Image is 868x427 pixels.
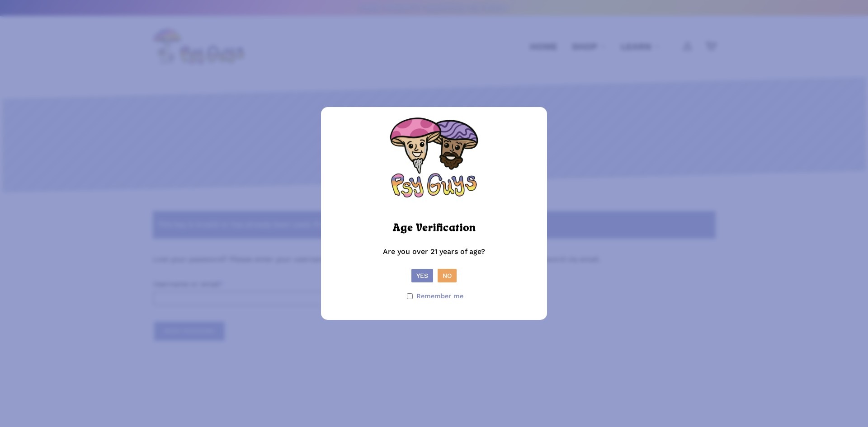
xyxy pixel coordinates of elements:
[330,245,538,269] p: Are you over 21 years of age?
[438,269,457,282] button: No
[389,116,479,206] img: PsyGuys
[416,290,463,303] span: Remember me
[411,269,433,282] button: Yes
[407,293,413,299] input: Remember me
[393,218,476,238] h2: Age Verification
